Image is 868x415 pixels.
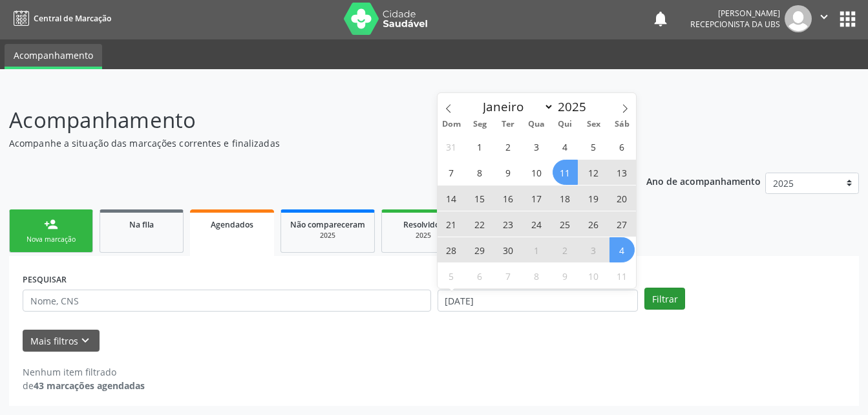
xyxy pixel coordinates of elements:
[439,237,464,262] span: Setembro 28, 2025
[524,237,549,262] span: Outubro 1, 2025
[496,263,521,288] span: Outubro 7, 2025
[496,160,521,185] span: Setembro 9, 2025
[23,330,100,352] button: Mais filtroskeyboard_arrow_down
[290,231,365,240] div: 2025
[439,211,464,237] span: Setembro 21, 2025
[581,237,606,262] span: Outubro 3, 2025
[23,270,67,290] label: PESQUISAR
[496,134,521,159] span: Setembro 2, 2025
[553,186,578,211] span: Setembro 18, 2025
[129,219,154,230] span: Na fila
[438,120,466,129] span: Dom
[553,237,578,262] span: Outubro 2, 2025
[391,231,456,240] div: 2025
[23,379,145,392] div: de
[9,8,111,29] a: Central de Marcação
[524,134,549,159] span: Setembro 3, 2025
[609,263,635,288] span: Outubro 11, 2025
[438,290,639,312] input: Selecione um intervalo
[439,186,464,211] span: Setembro 14, 2025
[34,379,145,392] strong: 43 marcações agendadas
[553,211,578,237] span: Setembro 25, 2025
[524,263,549,288] span: Outubro 8, 2025
[646,173,761,189] p: Ano de acompanhamento
[9,104,604,136] p: Acompanhamento
[609,134,635,159] span: Setembro 6, 2025
[785,5,812,32] img: img
[19,235,83,244] div: Nova marcação
[524,211,549,237] span: Setembro 24, 2025
[494,120,522,129] span: Ter
[553,263,578,288] span: Outubro 9, 2025
[524,186,549,211] span: Setembro 17, 2025
[609,237,635,262] span: Outubro 4, 2025
[608,120,636,129] span: Sáb
[467,186,492,211] span: Setembro 15, 2025
[609,211,635,237] span: Setembro 27, 2025
[467,263,492,288] span: Outubro 6, 2025
[690,8,780,19] div: [PERSON_NAME]
[644,288,685,310] button: Filtrar
[44,217,58,231] div: person_add
[609,186,635,211] span: Setembro 20, 2025
[609,160,635,185] span: Setembro 13, 2025
[817,10,831,24] i: 
[579,120,608,129] span: Sex
[651,10,670,28] button: notifications
[581,263,606,288] span: Outubro 10, 2025
[439,134,464,159] span: Agosto 31, 2025
[290,219,365,230] span: Não compareceram
[439,160,464,185] span: Setembro 7, 2025
[477,98,555,116] select: Month
[581,211,606,237] span: Setembro 26, 2025
[9,136,604,150] p: Acompanhe a situação das marcações correntes e finalizadas
[581,160,606,185] span: Setembro 12, 2025
[467,160,492,185] span: Setembro 8, 2025
[78,334,92,348] i: keyboard_arrow_down
[553,134,578,159] span: Setembro 4, 2025
[439,263,464,288] span: Outubro 5, 2025
[524,160,549,185] span: Setembro 10, 2025
[496,237,521,262] span: Setembro 30, 2025
[403,219,443,230] span: Resolvidos
[581,134,606,159] span: Setembro 5, 2025
[34,13,111,24] span: Central de Marcação
[5,44,102,69] a: Acompanhamento
[467,134,492,159] span: Setembro 1, 2025
[551,120,579,129] span: Qui
[554,98,597,115] input: Year
[211,219,253,230] span: Agendados
[522,120,551,129] span: Qua
[23,365,145,379] div: Nenhum item filtrado
[690,19,780,30] span: Recepcionista da UBS
[23,290,431,312] input: Nome, CNS
[496,186,521,211] span: Setembro 16, 2025
[836,8,859,30] button: apps
[812,5,836,32] button: 
[465,120,494,129] span: Seg
[467,237,492,262] span: Setembro 29, 2025
[581,186,606,211] span: Setembro 19, 2025
[467,211,492,237] span: Setembro 22, 2025
[496,211,521,237] span: Setembro 23, 2025
[553,160,578,185] span: Setembro 11, 2025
